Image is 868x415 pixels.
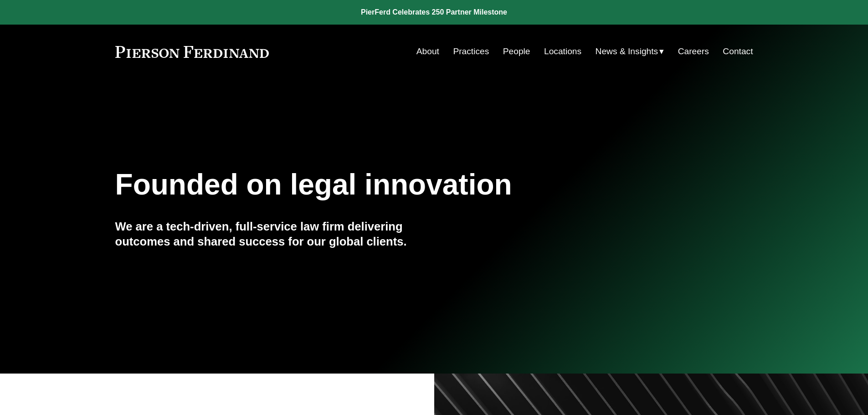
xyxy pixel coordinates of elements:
a: Practices [453,43,489,60]
a: Contact [723,43,753,60]
a: folder dropdown [596,43,664,60]
h4: We are a tech-driven, full-service law firm delivering outcomes and shared success for our global... [115,219,434,249]
h1: Founded on legal innovation [115,168,647,201]
a: Careers [678,43,709,60]
span: News & Insights [596,44,658,60]
a: Locations [544,43,581,60]
a: People [503,43,530,60]
a: About [416,43,439,60]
